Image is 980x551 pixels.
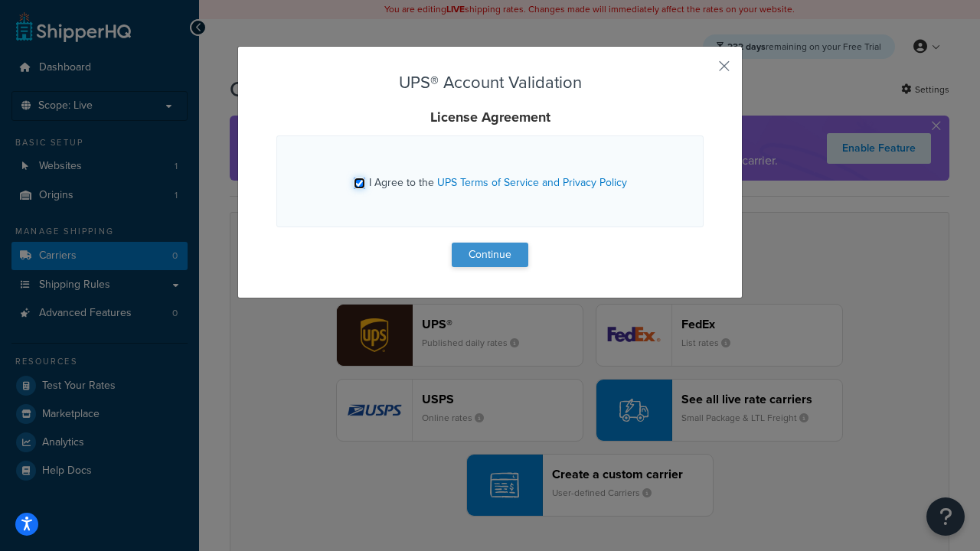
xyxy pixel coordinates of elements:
button: Continue [452,243,528,267]
h4: License Agreement [276,107,704,128]
input: I Agree to the UPS Terms of Service and Privacy Policy [354,178,365,189]
a: UPS Terms of Service and Privacy Policy [437,174,627,191]
span: UPS® Account Validation [399,70,582,95]
span: I Agree to the [369,174,627,191]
